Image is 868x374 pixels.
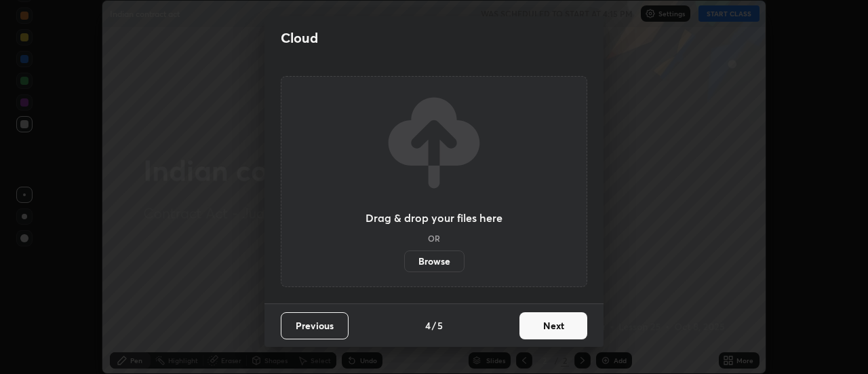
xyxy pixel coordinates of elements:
h3: Drag & drop your files here [366,212,502,223]
h4: / [432,318,436,333]
button: Next [519,312,587,339]
button: Previous [281,312,349,339]
h4: 5 [437,318,443,333]
h4: 4 [425,318,431,333]
h5: OR [428,234,440,242]
h2: Cloud [281,29,318,47]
